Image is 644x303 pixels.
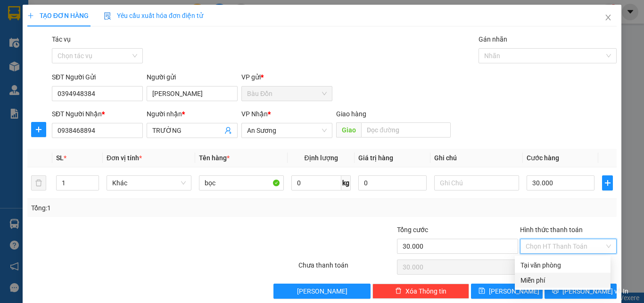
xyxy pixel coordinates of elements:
[31,175,46,190] button: delete
[604,14,612,21] span: close
[405,286,446,296] span: Xóa Thông tin
[520,226,583,234] label: Hình thức thanh toán
[104,12,203,19] span: Yêu cầu xuất hóa đơn điện tử
[31,203,249,213] div: Tổng: 1
[199,154,230,162] span: Tên hàng
[27,12,89,19] span: TẠO ĐƠN HÀNG
[361,122,451,138] input: Dọc đường
[8,31,83,44] div: 0973744171
[297,286,347,296] span: [PERSON_NAME]
[241,72,332,82] div: VP gửi
[247,123,327,138] span: An Sương
[104,12,111,20] img: icon
[471,284,543,299] button: save[PERSON_NAME]
[31,122,46,137] button: plus
[147,109,238,119] div: Người nhận
[224,127,232,134] span: user-add
[90,9,113,19] span: Nhận:
[603,179,612,187] span: plus
[241,110,268,118] span: VP Nhận
[273,284,370,299] button: [PERSON_NAME]
[545,284,617,299] button: printer[PERSON_NAME] và In
[602,175,613,190] button: plus
[52,109,143,119] div: SĐT Người Nhận
[395,287,402,295] span: delete
[7,62,22,72] span: CR :
[90,8,166,31] div: Lý Thường Kiệt
[358,154,393,162] span: Giá trị hàng
[479,287,485,295] span: save
[479,35,507,43] label: Gán nhãn
[107,154,142,162] span: Đơn vị tính
[56,154,64,162] span: SL
[520,260,605,270] div: Tại văn phòng
[27,12,34,19] span: plus
[336,110,366,118] span: Giao hàng
[297,260,396,277] div: Chưa thanh toán
[372,284,469,299] button: deleteXóa Thông tin
[52,35,71,43] label: Tác vụ
[90,31,166,42] div: SƠN
[552,287,559,295] span: printer
[397,226,428,234] span: Tổng cước
[90,42,166,55] div: 0937616098
[7,61,85,72] div: 30.000
[595,5,621,31] button: Close
[489,286,539,296] span: [PERSON_NAME]
[8,8,83,19] div: Bàu Đồn
[336,122,361,138] span: Giao
[434,175,519,190] input: Ghi Chú
[147,72,238,82] div: Người gửi
[562,286,628,296] span: [PERSON_NAME] và In
[520,275,605,286] div: Miễn phí
[358,175,426,190] input: 0
[304,154,338,162] span: Định lượng
[8,19,83,31] div: NHÂN
[112,176,186,190] span: Khác
[430,149,523,167] th: Ghi chú
[32,126,46,133] span: plus
[52,72,143,82] div: SĐT Người Gửi
[199,175,284,190] input: VD: Bàn, Ghế
[8,9,23,19] span: Gửi:
[247,87,327,101] span: Bàu Đồn
[527,154,559,162] span: Cước hàng
[341,175,351,190] span: kg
